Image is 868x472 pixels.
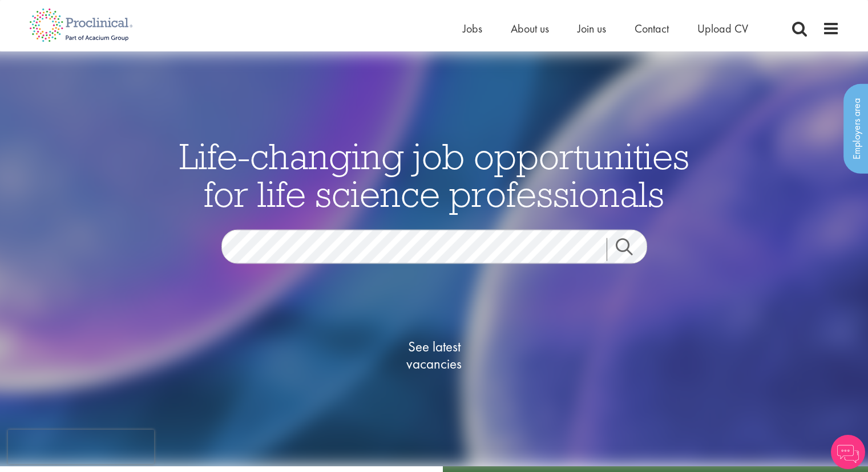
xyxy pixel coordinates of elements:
[8,430,154,464] iframe: reCAPTCHA
[578,21,606,36] a: Join us
[377,338,491,373] span: See latest vacancies
[697,21,748,36] a: Upload CV
[511,21,549,36] a: About us
[179,133,689,217] span: Life-changing job opportunities for life science professionals
[635,21,669,36] a: Contact
[831,435,865,469] img: Chatbot
[607,238,656,261] a: Job search submit button
[463,21,482,36] a: Jobs
[377,293,491,418] a: See latestvacancies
